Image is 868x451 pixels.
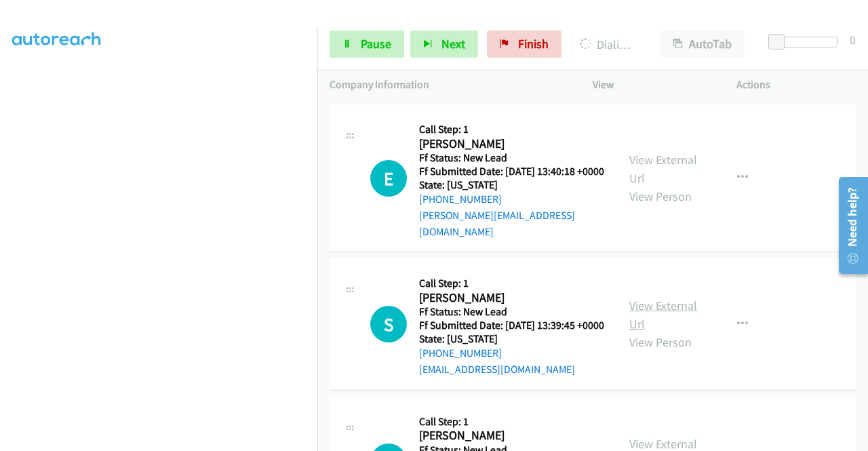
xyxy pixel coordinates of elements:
h5: Call Step: 1 [419,277,604,290]
span: Pause [361,36,391,52]
div: The call is yet to be attempted [370,306,407,342]
span: Finish [518,36,549,52]
h2: [PERSON_NAME] [419,290,604,306]
a: View Person [629,334,692,350]
div: Delay between calls (in seconds) [775,37,837,47]
a: [EMAIL_ADDRESS][DOMAIN_NAME] [419,363,575,376]
h2: [PERSON_NAME] [419,428,604,444]
p: View [593,77,712,93]
h5: Ff Submitted Date: [DATE] 13:39:45 +0000 [419,319,604,332]
button: Next [410,31,478,58]
h5: Call Step: 1 [419,123,605,136]
a: [PHONE_NUMBER] [419,347,502,359]
a: Pause [330,31,404,58]
h1: E [370,160,407,197]
a: Finish [487,31,561,58]
p: Actions [736,77,856,93]
h5: Call Step: 1 [419,415,604,429]
span: Next [441,36,465,52]
p: Dialing [PERSON_NAME] [580,35,636,54]
button: AutoTab [660,31,745,58]
iframe: Resource Center [829,172,868,279]
p: Company Information [330,77,568,93]
a: [PERSON_NAME][EMAIL_ADDRESS][DOMAIN_NAME] [419,209,575,238]
a: [PHONE_NUMBER] [419,193,502,205]
div: 0 [850,31,856,49]
h5: Ff Submitted Date: [DATE] 13:40:18 +0000 [419,165,605,178]
h2: [PERSON_NAME] [419,136,605,152]
h5: State: [US_STATE] [419,178,605,192]
h5: State: [US_STATE] [419,332,604,346]
h5: Ff Status: New Lead [419,151,605,165]
a: View External Url [629,152,697,186]
h5: Ff Status: New Lead [419,305,604,319]
h1: S [370,306,407,342]
a: View Person [629,189,692,204]
a: View External Url [629,298,697,332]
